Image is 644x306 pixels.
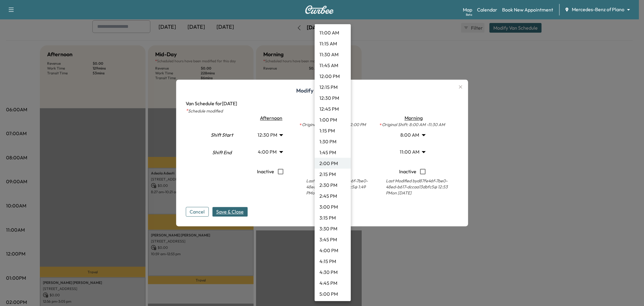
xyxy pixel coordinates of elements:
[315,114,351,125] li: 1:00 PM
[315,278,351,288] li: 4:45 PM
[315,125,351,136] li: 1:15 PM
[315,49,351,60] li: 11:30 AM
[315,190,351,201] li: 2:45 PM
[315,93,351,103] li: 12:30 PM
[315,71,351,82] li: 12:00 PM
[315,158,351,169] li: 2:00 PM
[315,201,351,212] li: 3:00 PM
[315,147,351,158] li: 1:45 PM
[315,27,351,38] li: 11:00 AM
[315,267,351,278] li: 4:30 PM
[315,169,351,180] li: 2:15 PM
[315,136,351,147] li: 1:30 PM
[315,223,351,234] li: 3:30 PM
[315,212,351,223] li: 3:15 PM
[315,38,351,49] li: 11:15 AM
[315,245,351,256] li: 4:00 PM
[315,103,351,114] li: 12:45 PM
[315,60,351,71] li: 11:45 AM
[315,82,351,93] li: 12:15 PM
[315,180,351,190] li: 2:30 PM
[315,234,351,245] li: 3:45 PM
[315,256,351,267] li: 4:15 PM
[315,288,351,299] li: 5:00 PM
